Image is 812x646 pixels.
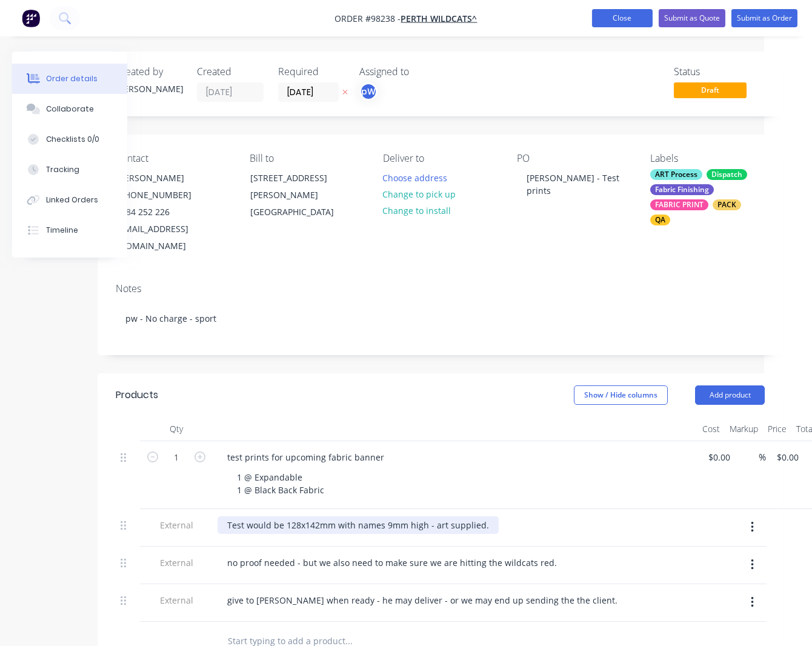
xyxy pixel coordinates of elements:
[116,388,158,402] div: Products
[12,64,127,94] button: Order details
[46,164,79,175] div: Tracking
[218,448,394,466] div: test prints for upcoming fabric banner
[116,170,217,187] div: [PERSON_NAME]
[116,300,765,337] div: pw - No charge - sport
[227,468,334,499] div: 1 @ Expandable 1 @ Black Back Fabric
[116,187,217,204] div: [PHONE_NUMBER]
[145,519,208,531] span: External
[218,591,627,609] div: give to [PERSON_NAME] when ready - he may deliver - or we may end up sending the the client.
[22,9,40,27] img: Factory
[763,417,791,441] div: Price
[12,155,127,185] button: Tracking
[116,66,182,78] div: Created by
[731,9,797,27] button: Submit as Order
[335,13,401,24] span: Order #98238 -
[46,104,94,115] div: Collaborate
[650,169,702,180] div: ART Process
[650,184,714,195] div: Fabric Finishing
[695,385,765,405] button: Add product
[250,170,351,204] div: [STREET_ADDRESS][PERSON_NAME]
[218,554,567,571] div: no proof needed - but we also need to make sure we are hitting the wildcats red.
[12,185,127,215] button: Linked Orders
[383,153,498,164] div: Deliver to
[116,82,182,95] div: [PERSON_NAME]
[145,556,208,569] span: External
[140,417,213,441] div: Qty
[12,215,127,245] button: Timeline
[517,153,631,164] div: PO
[376,202,458,219] button: Change to install
[46,134,99,145] div: Checklists 0/0
[145,594,208,607] span: External
[401,13,478,24] a: PERTH WILDCATS^
[359,82,378,101] button: pW
[707,169,747,180] div: Dispatch
[12,124,127,155] button: Checklists 0/0
[674,66,765,78] div: Status
[218,516,499,534] div: Test would be 128x142mm with names 9mm high - art supplied.
[674,82,747,98] span: Draft
[659,9,725,27] button: Submit as Quote
[376,186,462,202] button: Change to pick up
[46,195,98,205] div: Linked Orders
[240,169,361,221] div: [STREET_ADDRESS][PERSON_NAME][GEOGRAPHIC_DATA]
[46,73,98,84] div: Order details
[517,169,631,199] div: [PERSON_NAME] - Test prints
[725,417,763,441] div: Markup
[250,204,351,221] div: [GEOGRAPHIC_DATA]
[12,94,127,124] button: Collaborate
[359,66,481,78] div: Assigned to
[116,204,217,221] div: 0484 252 226
[278,66,345,78] div: Required
[592,9,653,27] button: Close
[376,169,454,185] button: Choose address
[713,199,741,210] div: PACK
[574,385,668,405] button: Show / Hide columns
[650,153,765,164] div: Labels
[116,221,217,255] div: [EMAIL_ADDRESS][DOMAIN_NAME]
[697,417,725,441] div: Cost
[759,450,766,464] span: %
[46,225,78,236] div: Timeline
[116,153,230,164] div: Contact
[197,66,264,78] div: Created
[106,169,227,255] div: [PERSON_NAME][PHONE_NUMBER]0484 252 226[EMAIL_ADDRESS][DOMAIN_NAME]
[116,283,765,295] div: Notes
[250,153,364,164] div: Bill to
[650,215,670,225] div: QA
[650,199,708,210] div: FABRIC PRINT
